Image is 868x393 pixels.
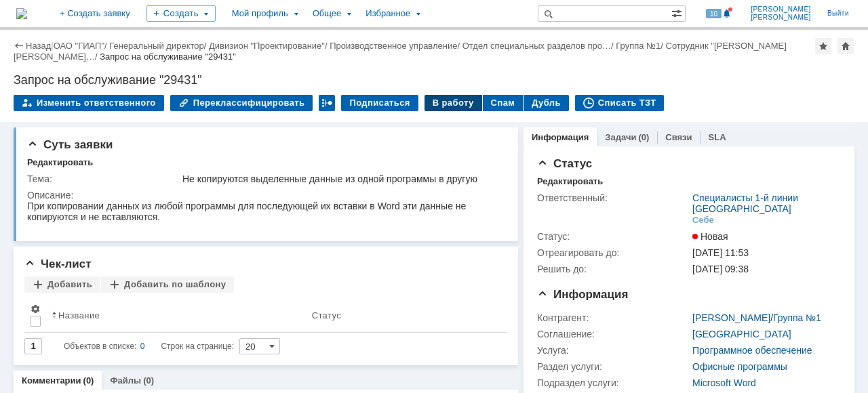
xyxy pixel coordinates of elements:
[537,176,603,187] div: Редактировать
[692,345,812,356] a: Программное обеспечение
[692,377,756,388] a: Microsoft Word
[692,192,798,214] a: Специалисты 1-й линии [GEOGRAPHIC_DATA]
[751,14,811,22] span: [PERSON_NAME]
[182,173,500,184] div: Не копируются выделенные данные из одной программы в другую
[537,312,690,323] div: Контрагент:
[537,157,592,170] span: Статус
[537,264,690,274] div: Решить до:
[537,329,690,339] div: Соглашение:
[16,8,27,19] img: logo
[54,41,104,51] a: ОАО "ГИАП"
[27,157,93,168] div: Редактировать
[319,95,335,111] div: Работа с массовостью
[692,247,749,258] span: [DATE] 11:53
[24,257,92,270] span: Чек-лист
[773,312,821,323] a: Группа №1
[58,310,100,320] div: Название
[30,304,41,314] span: Настройки
[140,338,145,354] div: 0
[537,231,690,242] div: Статус:
[537,192,690,203] div: Ответственный:
[51,40,53,50] div: |
[537,361,690,372] div: Раздел услуги:
[837,38,854,54] div: Сделать домашней страницей
[330,41,462,51] div: /
[692,312,821,323] div: /
[537,288,628,301] span: Информация
[16,8,27,19] a: Перейти на домашнюю страницу
[815,38,831,54] div: Добавить в избранное
[638,132,649,142] div: (0)
[532,132,589,142] a: Информация
[100,51,236,62] div: Запрос на обслуживание "29431"
[537,345,690,356] div: Услуга:
[692,215,714,226] div: Себе
[692,231,728,242] span: Новая
[22,375,81,386] a: Комментарии
[751,5,811,14] span: [PERSON_NAME]
[109,41,209,51] div: /
[537,247,690,258] div: Отреагировать до:
[330,41,457,51] a: Производственное управление
[616,41,665,51] div: /
[54,41,110,51] div: /
[671,6,685,19] span: Расширенный поиск
[709,132,726,142] a: SLA
[26,41,51,51] a: Назад
[27,173,180,184] div: Тема:
[692,361,787,372] a: Офисные программы
[83,375,94,386] div: (0)
[143,375,154,386] div: (0)
[27,138,113,151] span: Суть заявки
[462,41,616,51] div: /
[209,41,330,51] div: /
[537,377,690,388] div: Подраздел услуги:
[14,73,854,87] div: Запрос на обслуживание "29431"
[109,41,203,51] a: Генеральный директор
[665,132,692,142] a: Связи
[692,264,749,274] span: [DATE] 09:38
[312,310,341,320] div: Статус
[706,9,722,18] span: 10
[692,329,791,339] a: [GEOGRAPHIC_DATA]
[64,338,234,354] i: Строк на странице:
[692,312,770,323] a: [PERSON_NAME]
[209,41,325,51] a: Дивизион "Проектирование"
[605,132,636,142] a: Задачи
[14,41,787,62] div: /
[46,298,307,333] th: Название
[307,298,496,333] th: Статус
[616,41,660,51] a: Группа №1
[110,375,141,386] a: Файлы
[146,5,216,22] div: Создать
[64,342,136,351] span: Объектов в списке:
[14,41,787,62] a: Сотрудник "[PERSON_NAME] [PERSON_NAME]…
[27,190,502,201] div: Описание:
[462,41,611,51] a: Отдел специальных разделов про…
